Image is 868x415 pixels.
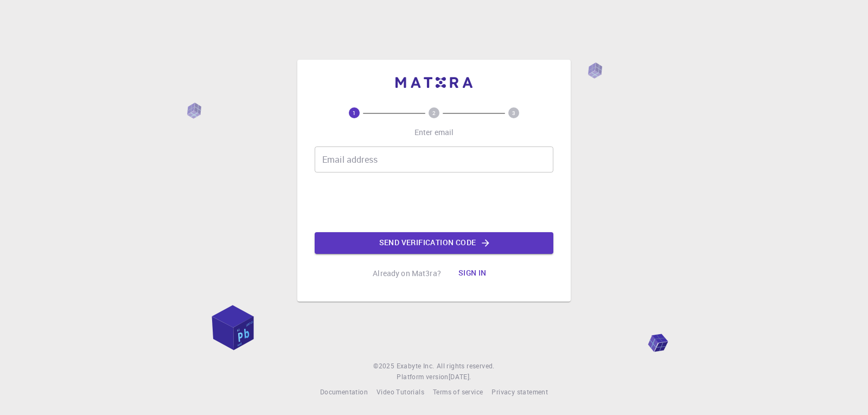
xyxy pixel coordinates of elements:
span: All rights reserved. [437,361,495,372]
text: 3 [512,109,515,117]
p: Enter email [414,127,454,138]
span: Terms of service [433,387,483,396]
span: [DATE] . [449,372,471,381]
span: Exabyte Inc. [397,361,435,370]
span: Privacy statement [492,387,548,396]
span: Platform version [397,372,448,382]
span: © 2025 [373,361,396,372]
span: Documentation [320,387,368,396]
text: 2 [432,109,436,117]
a: [DATE]. [449,372,471,382]
text: 1 [353,109,356,117]
a: Video Tutorials [376,387,424,398]
a: Privacy statement [492,387,548,398]
span: Video Tutorials [376,387,424,396]
a: Exabyte Inc. [397,361,435,372]
a: Terms of service [433,387,483,398]
button: Sign in [450,263,495,284]
iframe: reCAPTCHA [352,181,516,224]
p: Already on Mat3ra? [373,268,441,279]
button: Send verification code [315,232,553,254]
a: Documentation [320,387,368,398]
